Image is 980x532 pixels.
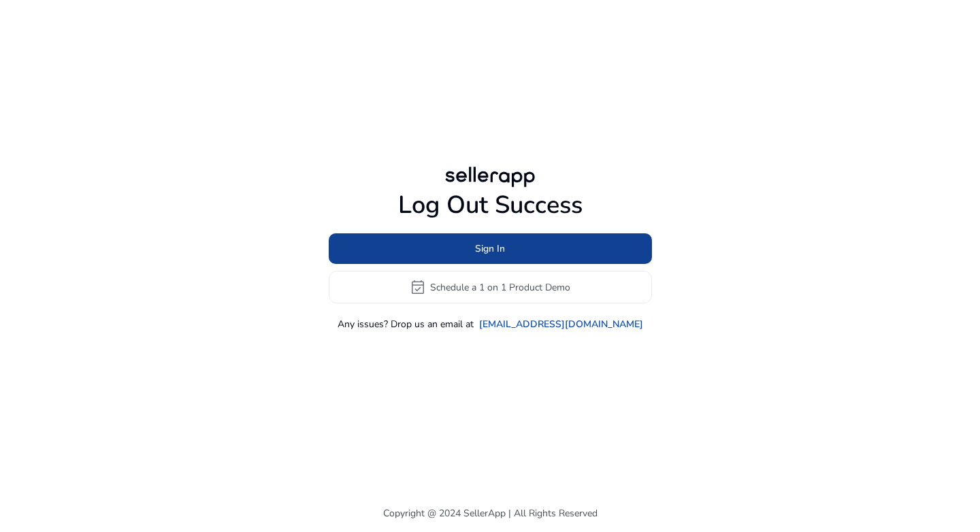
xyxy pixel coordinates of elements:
[479,317,643,331] a: [EMAIL_ADDRESS][DOMAIN_NAME]
[338,317,474,331] p: Any issues? Drop us an email at
[475,242,505,256] span: Sign In
[410,279,426,295] span: event_available
[329,233,652,264] button: Sign In
[329,190,652,220] h1: Log Out Success
[329,271,652,303] button: event_availableSchedule a 1 on 1 Product Demo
